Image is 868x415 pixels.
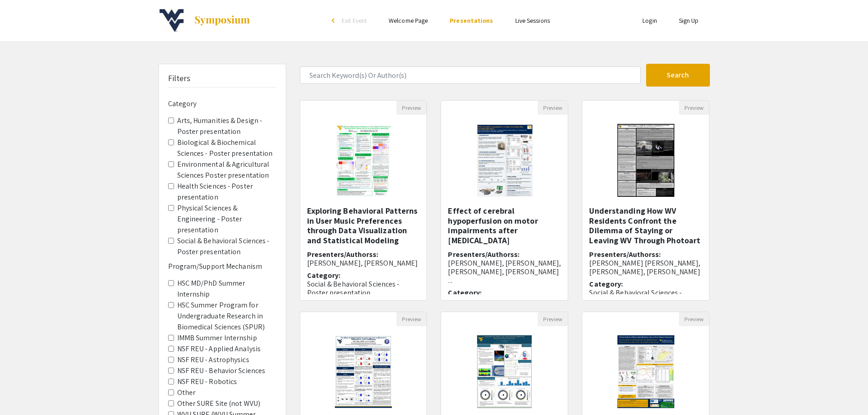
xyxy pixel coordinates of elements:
div: Open Presentation <p>Understanding How WV Residents Confront the Dilemma of Staying or Leaving WV... [582,100,709,301]
label: Other [177,387,196,398]
label: IMMB Summer Internship [177,333,257,343]
p: Social & Behavioral Sciences - Poster presentation [307,280,420,297]
h6: Presenters/Authorss: [307,250,420,267]
a: Login [642,16,657,25]
img: <p><span style="color: rgb(34, 34, 34);">Exploring Behavioral Patterns in User Music Preferences ... [326,115,401,206]
img: 17th Annual Summer Undergraduate Research Symposium [159,9,185,32]
label: HSC MD/PhD Summer Internship [177,278,277,300]
label: NSF REU - Behavior Sciences [177,365,266,376]
img: Symposium by ForagerOne [194,15,251,26]
button: Search [646,64,710,87]
div: Open Presentation <p><br></p><p>Effect of cerebral hypoperfusion on motor impairments after traum... [441,100,568,301]
span: Exit Event [342,16,367,25]
a: Sign Up [679,16,699,25]
button: Preview [538,312,568,326]
button: Preview [396,312,426,326]
img: <p><br></p><p>Effect of cerebral hypoperfusion on motor impairments after traumatic brain injury<... [467,115,542,206]
label: NSF REU - Applied Analysis [177,343,261,354]
h5: Effect of cerebral hypoperfusion on motor impairments after [MEDICAL_DATA] [448,206,561,245]
h6: Presenters/Authorss: [589,250,702,277]
a: Presentations [450,16,493,25]
div: arrow_back_ios [332,18,337,23]
span: [PERSON_NAME], [PERSON_NAME], [PERSON_NAME], [PERSON_NAME] ... [448,258,561,285]
a: Welcome Page [389,16,428,25]
label: Other SURE Site (not WVU) [177,398,261,409]
span: Category: [307,271,341,280]
div: Open Presentation <p><span style="color: rgb(34, 34, 34);">Exploring Behavioral Patterns in User ... [300,100,427,301]
button: Preview [679,101,709,115]
iframe: Chat [7,374,39,408]
span: Category: [448,288,482,297]
p: Social & Behavioral Sciences - Poster presentation [589,288,702,306]
button: Preview [538,101,568,115]
label: Physical Sciences & Engineering - Poster presentation [177,203,277,236]
label: HSC Summer Program for Undergraduate Research in Biomedical Sciences (SPUR) [177,300,277,333]
label: Social & Behavioral Sciences - Poster presentation [177,236,277,257]
span: [PERSON_NAME] [PERSON_NAME], [PERSON_NAME], [PERSON_NAME] [589,258,700,277]
h6: Presenters/Authorss: [448,250,561,285]
button: Preview [679,312,709,326]
button: Preview [396,101,426,115]
h6: Program/Support Mechanism [168,262,277,271]
span: Category: [589,279,623,289]
label: Arts, Humanities & Design - Poster presentation [177,115,277,137]
span: [PERSON_NAME], [PERSON_NAME] [307,258,418,268]
h5: Understanding How WV Residents Confront the Dilemma of Staying or Leaving WV Through Photoart [589,206,702,245]
a: 17th Annual Summer Undergraduate Research Symposium [159,9,251,32]
h6: Category [168,99,277,108]
a: Live Sessions [515,16,550,25]
img: <p>Understanding How WV Residents Confront the Dilemma of Staying or Leaving WV Through Photoart</p> [608,115,683,206]
label: Biological & Biochemical Sciences - Poster presentation [177,137,277,159]
label: NSF REU - Robotics [177,376,237,387]
h5: Filters [168,73,191,83]
input: Search Keyword(s) Or Author(s) [300,67,641,84]
label: NSF REU - Astrophysics [177,354,249,365]
h5: Exploring Behavioral Patterns in User Music Preferences through Data Visualization and Statistica... [307,206,420,245]
label: Environmental & Agricultural Sciences Poster presentation [177,159,277,181]
label: Health Sciences - Poster presentation [177,181,277,203]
